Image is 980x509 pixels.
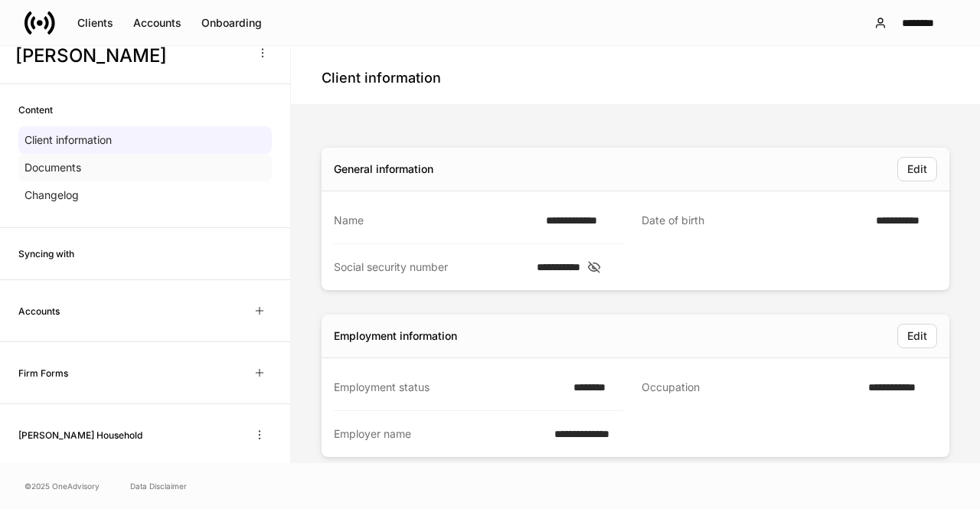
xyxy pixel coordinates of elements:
div: Edit [907,328,927,344]
a: Changelog [18,181,272,209]
a: [PERSON_NAME] [18,456,272,484]
button: Accounts [123,11,191,35]
button: Edit [897,324,937,348]
h6: Accounts [18,304,60,318]
div: Accounts [133,15,181,31]
button: Onboarding [191,11,272,35]
div: Employer name [334,426,545,442]
p: Changelog [24,188,79,203]
div: Employment information [334,328,457,344]
p: [PERSON_NAME] [52,462,140,478]
div: Edit [907,162,927,177]
p: Client information [24,132,112,148]
div: Clients [77,15,113,31]
h6: Syncing with [18,246,74,261]
div: Employment status [334,380,564,395]
div: Date of birth [642,213,867,229]
span: © 2025 OneAdvisory [24,480,100,492]
div: General information [334,162,433,177]
h4: Client information [322,69,441,87]
div: Social security number [334,259,528,275]
p: Documents [24,160,81,175]
h6: Firm Forms [18,366,68,380]
a: Client information [18,126,272,154]
a: Data Disclaimer [130,480,187,492]
div: Name [334,213,537,228]
button: Edit [897,157,937,181]
h6: Content [18,103,53,117]
h6: [PERSON_NAME] Household [18,428,142,442]
a: Documents [18,154,272,181]
h3: [PERSON_NAME] [15,44,244,68]
div: Occupation [642,380,859,396]
div: Onboarding [201,15,262,31]
button: Clients [67,11,123,35]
